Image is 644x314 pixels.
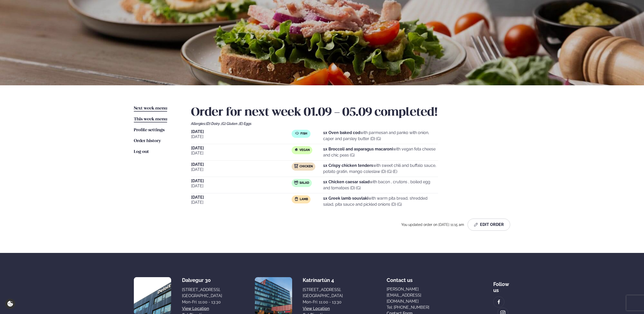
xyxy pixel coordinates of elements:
span: [DATE] [191,183,292,189]
span: Contact us [387,273,413,283]
span: [DATE] [191,195,292,199]
p: with vegan feta cheese and chic peas (G) [323,146,438,158]
a: This week menu [134,116,167,122]
p: with parmesan and panko with onion, caper and parsley butter (D) (G) [323,130,438,142]
a: Profile settings [134,127,165,133]
span: [DATE] [191,150,292,156]
img: salad.svg [294,180,298,185]
span: [DATE] [191,167,292,173]
strong: 1x Crispy chicken tenders [323,163,373,168]
span: Chicken [299,165,313,169]
span: Lamb [300,197,308,201]
div: Allergies: [191,122,510,126]
div: Katrínartún 4 [303,277,343,283]
a: Tel: [PHONE_NUMBER] [387,304,450,310]
span: [DATE] [191,163,292,167]
h2: Order for next week 01.09 - 05.09 completed! [191,106,510,120]
a: [PERSON_NAME][EMAIL_ADDRESS][DOMAIN_NAME] [387,286,450,304]
span: Fish [300,132,307,136]
div: Follow us [493,277,510,293]
img: Lamb.svg [294,197,298,201]
span: [DATE] [191,134,292,140]
p: with sweet chili and buffalo sauce, potato gratin, mango coleslaw (D) (G) (E) [323,163,438,175]
a: Log out [134,149,149,155]
a: Next week menu [134,106,167,112]
span: Vegan [299,148,310,152]
div: Mon-Fri: 11:00 - 13:30 [182,299,222,305]
img: Vegan.svg [294,148,298,152]
strong: 1x Oven baked cod [323,130,360,135]
span: You updated order on [DATE] 11:15 am [401,223,466,227]
img: fish.svg [295,131,299,135]
button: Edit Order [468,219,510,231]
div: [STREET_ADDRESS], [GEOGRAPHIC_DATA] [303,287,343,299]
a: Order history [134,138,161,144]
span: Next week menu [134,106,167,111]
span: Salad [299,181,309,185]
a: View location [303,306,330,312]
span: (E) Eggs [239,122,252,126]
a: image alt [494,297,504,307]
div: Dalvegur 30 [182,277,222,283]
span: [DATE] [191,130,292,134]
strong: 1x Broccoli and asparagus macaroni [323,147,393,151]
img: image alt [496,299,502,305]
a: View location [182,306,209,312]
a: Cookie settings [5,299,15,309]
strong: 1x Greek lamb souvlaki [323,196,368,201]
div: Mon-Fri: 11:00 - 13:30 [303,299,343,305]
div: [STREET_ADDRESS], [GEOGRAPHIC_DATA] [182,287,222,299]
span: Order history [134,139,161,143]
span: [DATE] [191,146,292,150]
strong: 1x Chicken caesar salad [323,179,370,184]
span: Profile settings [134,128,165,132]
span: (G) Gluten , [221,122,239,126]
span: [DATE] [191,179,292,183]
img: chicken.svg [294,164,298,168]
span: This week menu [134,117,167,121]
span: [DATE] [191,199,292,205]
p: with bacon , crutons , boiled egg and tomatoes (D) (G) [323,179,438,191]
span: (D) Dairy , [206,122,221,126]
span: Log out [134,150,149,154]
p: with warm pita bread, shredded salad, pita sauce and pickled onions (D) (G) [323,195,438,207]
